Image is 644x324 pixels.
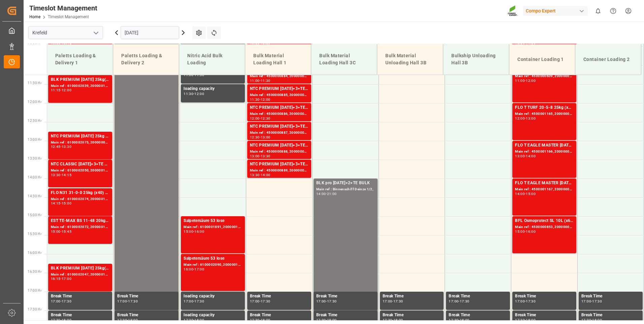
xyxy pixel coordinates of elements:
div: - [525,155,526,158]
div: 13:00 [515,155,525,158]
span: 15:00 Hr [28,213,41,217]
div: BFL Osmoprotect SL 10L (x60) CL MTO [515,218,574,224]
div: - [392,319,393,322]
div: Main ref : 6100002047, 2000001184 [51,272,109,278]
div: BLK PREMIUM [DATE] 25kg(x40)D,EN,PL,FNLNTC PREMIUM [DATE] 25kg (x40) D,EN,PL [51,265,109,272]
span: 13:00 Hr [28,138,41,141]
div: - [193,319,194,322]
div: BLK pro [DATE]+2+TE BULK [316,180,375,187]
div: 17:30 [460,300,470,303]
div: Main ref : 4500000609, 2000000557 [515,73,574,79]
div: 11:30 [184,92,193,95]
button: Compo Expert [523,4,590,17]
div: - [525,192,526,195]
div: 15:00 [526,192,536,195]
div: Main ref : 4500000889, 2000000854 [250,168,309,173]
div: - [260,79,261,82]
div: 18:00 [261,319,270,322]
div: Bulk Material Loading Hall 3C [317,50,372,69]
div: - [458,319,459,322]
div: Main ref : 4500000853, 2000000120 [515,224,574,230]
img: Screenshot%202023-09-29%20at%2010.02.21.png_1712312052.png [508,5,518,17]
div: - [525,117,526,120]
div: Break Time [383,312,441,319]
div: Compo Expert [523,6,588,16]
div: - [61,145,62,148]
div: - [61,89,62,92]
div: loading capacity [184,312,242,319]
div: 12:00 [62,89,71,92]
div: 13:00 [261,136,270,139]
div: Main ref : 6100002075, 2000000225 [51,140,109,145]
div: 17:00 [449,300,458,303]
div: - [260,319,261,322]
div: - [193,300,194,303]
div: 17:00 [62,277,71,280]
div: 11:30 [250,98,260,101]
span: 11:30 Hr [28,81,41,85]
div: 12:00 [515,117,525,120]
div: Break Time [515,293,574,300]
div: 18:00 [128,319,138,322]
div: - [260,98,261,101]
div: 17:30 [449,319,458,322]
div: 17:30 [393,300,403,303]
div: 17:30 [261,300,270,303]
div: Main ref : 6100002039, 2000001289 [51,83,109,89]
div: 17:30 [581,319,591,322]
div: 17:30 [62,300,71,303]
div: 12:00 [261,98,270,101]
div: Break Time [316,293,375,300]
div: FLO T TURF 20-5-8 25kg (x42) WW [515,104,574,111]
div: 17:30 [51,319,61,322]
div: 16:15 [51,277,61,280]
button: show 0 new notifications [590,3,606,19]
div: 17:30 [316,319,326,322]
div: 17:00 [184,300,193,303]
div: Break Time [449,293,507,300]
div: - [591,300,592,303]
div: 17:30 [515,319,525,322]
div: 17:00 [250,300,260,303]
div: Break Time [581,312,640,319]
div: Bulkship Unloading Hall 3B [449,50,504,69]
div: - [392,300,393,303]
div: 16:00 [526,230,536,233]
div: 12:00 [250,117,260,120]
div: 12:00 [526,79,536,82]
div: Main ref : 4500001166, 2000000989 [515,149,574,155]
div: 14:00 [515,192,525,195]
div: - [326,192,327,195]
span: 12:30 Hr [28,119,41,123]
div: 17:30 [117,319,127,322]
div: Main ref : 4500001167, 2000000989 [515,187,574,192]
div: NTC CLASSIC [DATE]+3+TE 600kg BBNTC CLASSIC [DATE] 25kg (x40) DE,EN,PLNTC PREMIUM [DATE] 25kg (x4... [51,161,109,168]
span: 17:30 Hr [28,307,41,311]
div: - [61,277,62,280]
div: Main ref : 6100002072, 2000001567 [51,224,109,230]
span: 16:00 Hr [28,251,41,255]
div: 17:00 [117,300,127,303]
div: 15:00 [184,230,193,233]
div: - [61,173,62,176]
div: FLO T EAGLE MASTER [DATE] 25kg (x42) WW [515,180,574,187]
div: 14:00 [316,192,326,195]
input: DD-MM-YYYY [121,26,179,39]
button: Help Center [606,3,621,19]
div: 17:30 [327,300,337,303]
div: 18:00 [592,319,602,322]
div: - [193,268,194,271]
div: Break Time [51,293,109,300]
div: - [260,173,261,176]
div: 16:00 [184,268,193,271]
div: 11:00 [515,79,525,82]
div: 18:00 [393,319,403,322]
div: 14:15 [51,202,61,205]
div: NTC PREMIUM [DATE]+3+TE BULK [250,142,309,149]
div: Paletts Loading & Delivery 2 [119,50,173,69]
div: 15:00 [51,230,61,233]
div: 12:30 [261,117,270,120]
div: 17:00 [194,268,204,271]
div: - [525,230,526,233]
div: - [326,319,327,322]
